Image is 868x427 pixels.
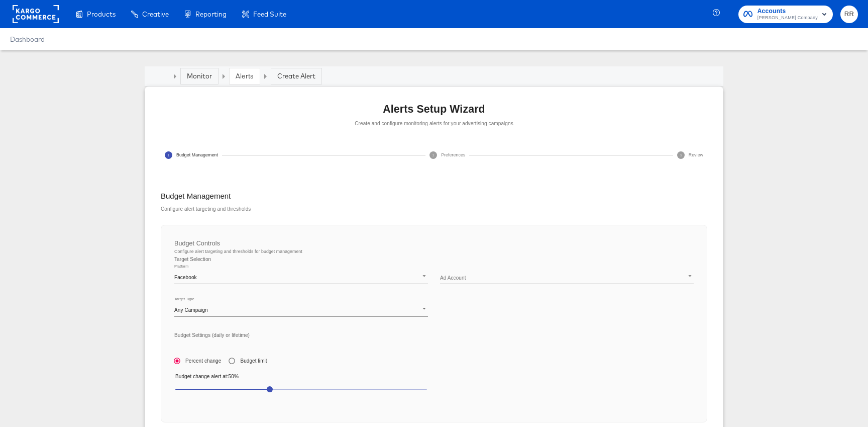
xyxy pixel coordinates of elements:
[142,10,169,18] span: Creative
[161,205,251,213] p: Configure alert targeting and thresholds
[10,35,45,43] a: Dashboard
[174,248,694,255] p: Configure alert targeting and thresholds for budget management
[689,152,703,158] span: Review
[187,71,212,81] div: Monitor
[174,265,188,269] label: Platform
[757,6,818,17] span: Accounts
[441,152,465,158] span: Preferences
[174,331,694,340] h6: Budget Settings (daily or lifetime)
[174,272,428,284] div: Facebook
[175,373,427,380] p: Budget change alert at: 50 %
[174,297,194,301] label: Target Type
[174,238,694,248] h6: Budget Controls
[185,357,221,365] span: Percent change
[277,71,315,81] div: Create Alert
[161,103,707,116] h4: Alerts Setup Wizard
[253,10,286,18] span: Feed Suite
[236,71,254,80] a: Alerts
[844,9,854,20] span: RR
[738,6,833,23] button: Accounts[PERSON_NAME] Company
[161,120,707,127] p: Create and configure monitoring alerts for your advertising campaigns
[840,6,858,23] button: RR
[432,154,434,157] text: 2
[240,357,267,365] span: Budget limit
[161,191,251,201] h5: Budget Management
[174,304,428,317] div: Any Campaign
[176,152,218,158] span: Budget Management
[680,154,682,157] text: 3
[87,10,116,18] span: Products
[757,14,818,22] span: [PERSON_NAME] Company
[195,10,227,18] span: Reporting
[174,255,694,264] h6: Target Selection
[168,154,169,157] text: 1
